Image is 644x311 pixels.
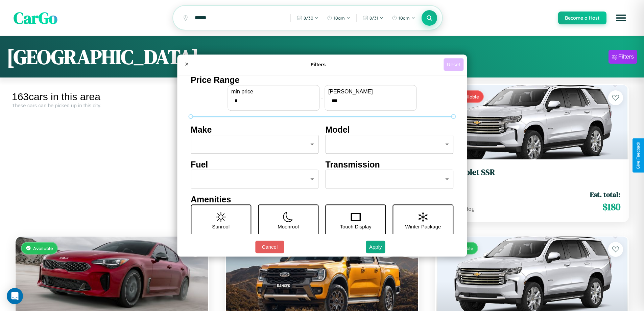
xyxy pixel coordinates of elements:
div: 163 cars in this area [12,91,212,103]
h4: Price Range [191,75,453,85]
label: min price [231,89,316,95]
button: Apply [366,241,385,253]
span: 8 / 31 [369,15,378,21]
h4: Model [326,125,454,135]
button: 8/31 [359,13,387,23]
h4: Fuel [191,160,319,170]
div: Filters [618,53,634,60]
span: Available [33,245,53,251]
h3: Chevrolet SSR [444,168,620,177]
span: $ 180 [602,200,620,214]
span: CarGo [14,7,57,29]
h4: Transmission [326,160,454,170]
span: 10am [399,15,410,21]
button: Cancel [255,241,284,253]
span: 10am [334,15,345,21]
div: These cars can be picked up in this city. [12,103,212,108]
p: Winter Package [405,222,441,231]
p: - [321,93,323,102]
button: 10am [324,13,354,23]
a: Chevrolet SSR2020 [444,168,620,184]
button: Become a Host [558,12,606,24]
span: Est. total: [590,190,620,199]
h4: Amenities [191,195,453,204]
span: 8 / 30 [304,15,313,21]
h4: Make [191,125,319,135]
p: Moonroof [278,222,299,231]
button: 8/30 [293,13,322,23]
label: [PERSON_NAME] [328,89,413,95]
h4: Filters [193,62,444,67]
h1: [GEOGRAPHIC_DATA] [7,43,199,71]
button: Open menu [612,8,630,27]
div: Give Feedback [636,142,641,169]
p: Touch Display [340,222,371,231]
span: / day [460,205,475,212]
p: Sunroof [212,222,230,231]
button: Filters [609,50,637,64]
div: Open Intercom Messenger [7,288,23,304]
button: 10am [388,13,419,23]
button: Reset [444,58,463,71]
